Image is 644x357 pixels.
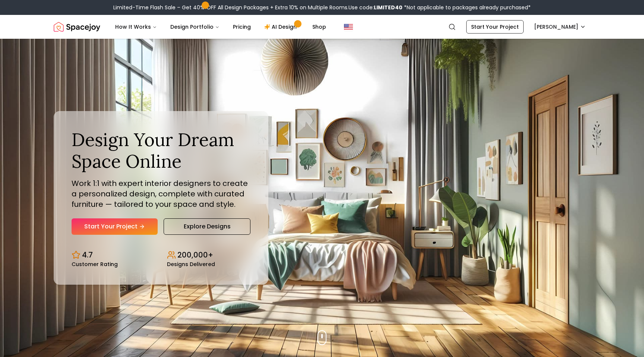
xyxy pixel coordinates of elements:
[72,178,250,209] p: Work 1:1 with expert interior designers to create a personalized design, complete with curated fu...
[177,250,213,260] p: 200,000+
[113,4,531,11] div: Limited-Time Flash Sale – Get 40% OFF All Design Packages + Extra 10% on Multiple Rooms.
[258,19,305,34] a: AI Design
[306,19,332,34] a: Shop
[109,19,332,34] nav: Main
[54,19,100,34] img: Spacejoy Logo
[72,262,118,267] small: Customer Rating
[227,19,257,34] a: Pricing
[374,4,402,11] b: LIMITED40
[54,19,100,34] a: Spacejoy
[54,15,590,39] nav: Global
[348,4,402,11] span: Use code:
[82,250,93,260] p: 4.7
[164,19,225,34] button: Design Portfolio
[72,129,250,172] h1: Design Your Dream Space Online
[164,218,250,235] a: Explore Designs
[530,20,590,34] button: [PERSON_NAME]
[402,4,531,11] span: *Not applicable to packages already purchased*
[72,244,250,267] div: Design stats
[167,262,215,267] small: Designs Delivered
[466,20,524,34] a: Start Your Project
[344,22,353,31] img: United States
[109,19,163,34] button: How It Works
[72,218,158,235] a: Start Your Project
